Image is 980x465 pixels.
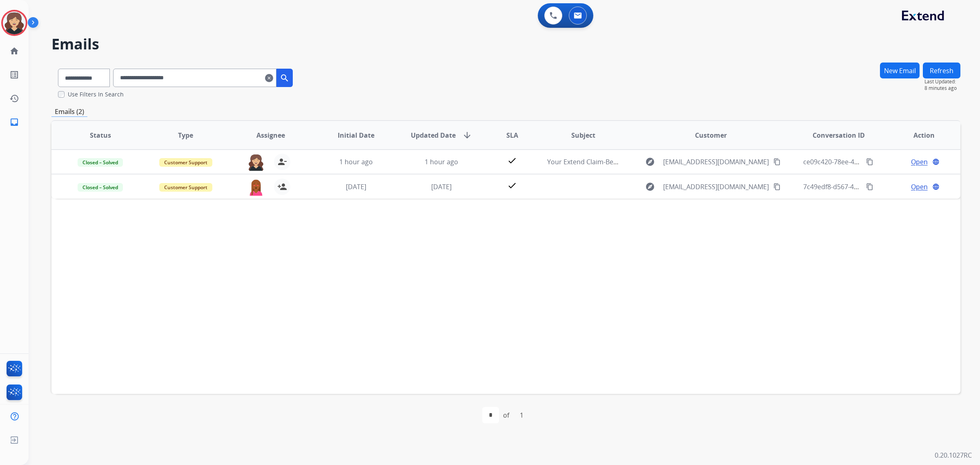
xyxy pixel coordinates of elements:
[346,182,366,191] span: [DATE]
[803,182,919,191] span: 7c49edf8-d567-4df2-96f7-c81f0cf3ef04
[932,158,940,165] mat-icon: language
[462,130,472,140] mat-icon: arrow_downward
[866,183,873,190] mat-icon: content_copy
[338,130,374,140] span: Initial Date
[803,157,926,166] span: ce09c420-78ee-4481-81ae-5033a57c739f
[90,130,111,140] span: Status
[9,94,19,103] mat-icon: history
[663,157,769,167] span: [EMAIL_ADDRESS][DOMAIN_NAME]
[571,130,595,140] span: Subject
[78,183,123,192] span: Closed – Solved
[9,117,19,127] mat-icon: inbox
[78,158,123,167] span: Closed – Solved
[51,36,960,52] h2: Emails
[663,182,769,192] span: [EMAIL_ADDRESS][DOMAIN_NAME]
[911,157,928,167] span: Open
[431,182,452,191] span: [DATE]
[507,156,517,165] mat-icon: check
[924,78,960,85] span: Last Updated:
[277,182,287,192] mat-icon: person_add
[9,46,19,56] mat-icon: home
[773,183,781,190] mat-icon: content_copy
[645,182,655,192] mat-icon: explore
[248,154,264,171] img: agent-avatar
[645,157,655,167] mat-icon: explore
[547,157,710,166] span: Your Extend Claim-Better Business Bureau Follow-Up
[248,179,264,196] img: agent-avatar
[425,157,458,166] span: 1 hour ago
[773,158,781,165] mat-icon: content_copy
[880,63,920,78] button: New Email
[280,73,290,83] mat-icon: search
[9,70,19,80] mat-icon: list_alt
[159,183,212,192] span: Customer Support
[256,130,285,140] span: Assignee
[932,183,940,190] mat-icon: language
[506,130,518,140] span: SLA
[68,90,124,98] label: Use Filters In Search
[813,130,865,140] span: Conversation ID
[159,158,212,167] span: Customer Support
[178,130,193,140] span: Type
[911,182,928,192] span: Open
[507,181,517,190] mat-icon: check
[3,11,26,34] img: avatar
[923,63,960,78] button: Refresh
[265,73,273,83] mat-icon: clear
[513,407,530,423] div: 1
[503,410,509,420] div: of
[924,85,960,92] span: 8 minutes ago
[875,121,960,150] th: Action
[866,158,873,165] mat-icon: content_copy
[695,130,727,140] span: Customer
[339,157,373,166] span: 1 hour ago
[411,130,456,140] span: Updated Date
[935,450,972,460] p: 0.20.1027RC
[277,157,287,167] mat-icon: person_remove
[51,107,87,117] p: Emails (2)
